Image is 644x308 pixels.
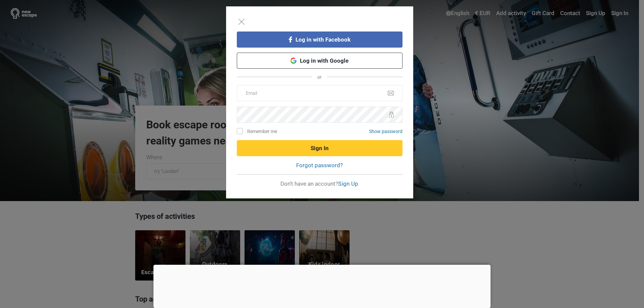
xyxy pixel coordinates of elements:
img: close [238,19,245,25]
iframe: Advertisement [154,265,491,306]
span: or [312,71,327,82]
input: Email [237,85,402,101]
a: Log in with Google [237,53,402,69]
img: icon [388,91,394,96]
a: Log in with Facebook [237,32,402,48]
a: Forgot password? [296,162,343,169]
a: Show password [369,129,402,134]
label: Remember me [242,128,277,135]
p: Don’t have an account? [237,180,402,188]
img: icon [389,112,394,118]
button: Sign In [237,140,402,156]
a: Sign Up [338,180,358,187]
button: Close [237,17,246,28]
